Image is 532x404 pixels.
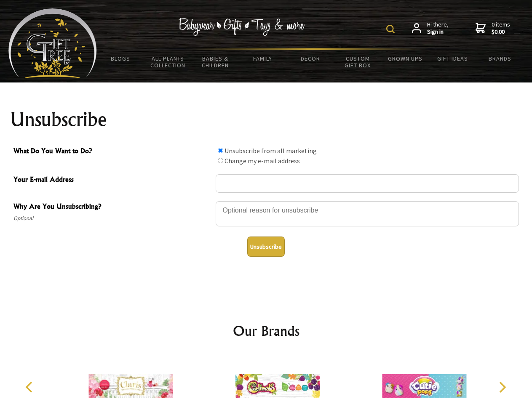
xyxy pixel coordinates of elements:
[17,321,516,341] h2: Our Brands
[218,158,223,163] input: What Do You Want to Do?
[10,109,522,130] h1: Unsubscribe
[13,213,211,223] span: Optional
[218,148,223,153] input: What Do You Want to Do?
[225,157,300,165] label: Change my e-mail address
[492,21,510,36] span: 0 items
[13,146,211,158] span: What Do You Want to Do?
[225,146,317,155] label: Unsubscribe from all marketing
[427,28,449,36] strong: Sign in
[21,378,40,396] button: Previous
[97,50,144,67] a: BLOGS
[412,21,449,36] a: Hi there,Sign in
[216,174,519,193] input: Your E-mail Address
[192,50,239,74] a: Babies & Children
[216,201,519,226] textarea: Why Are You Unsubscribing?
[239,50,287,67] a: Family
[144,50,192,74] a: All Plants Collection
[247,237,285,257] button: Unsubscribe
[429,50,476,67] a: Gift Ideas
[13,174,211,186] span: Your E-mail Address
[179,18,305,36] img: Babywear - Gifts - Toys & more
[476,21,510,36] a: 0 items$0.00
[493,378,511,396] button: Next
[381,50,429,67] a: Grown Ups
[334,50,382,74] a: Custom Gift Box
[386,25,395,33] img: product search
[476,50,524,67] a: Brands
[427,21,449,36] span: Hi there,
[492,28,510,36] strong: $0.00
[13,201,211,213] span: Why Are You Unsubscribing?
[286,50,334,67] a: Decor
[8,8,97,78] img: Babyware - Gifts - Toys and more...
